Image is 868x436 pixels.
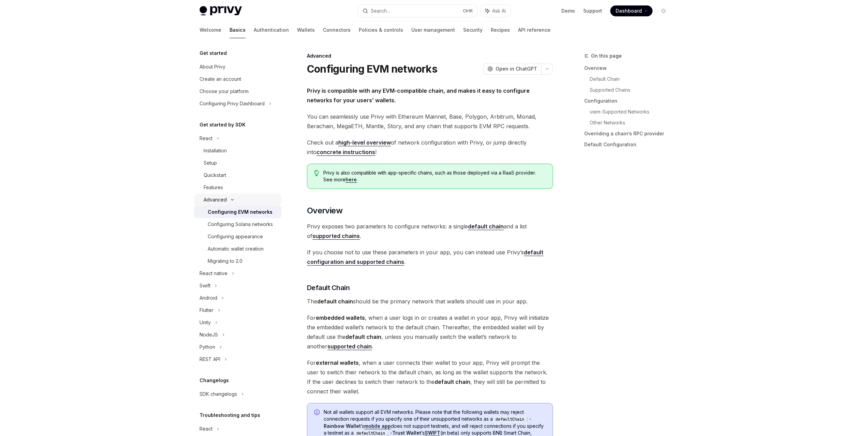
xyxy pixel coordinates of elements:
div: About Privy [200,63,225,71]
button: Toggle dark mode [658,5,669,16]
a: Welcome [200,22,221,38]
div: Quickstart [204,171,226,179]
a: API reference [518,22,550,38]
span: The should be the primary network that wallets should use in your app. [307,297,553,306]
a: Wallets [297,22,315,38]
a: Configuring EVM networks [194,206,281,218]
div: React native [200,269,227,277]
a: Configuration [584,95,674,106]
a: Recipes [491,22,510,38]
div: Flutter [200,306,214,314]
span: On this page [591,52,622,60]
div: SDK changelogs [200,390,237,398]
strong: Rainbow Wallet [324,423,361,429]
a: Connectors [323,22,351,38]
div: Configuring appearance [208,232,263,241]
code: defaultChain [493,416,527,423]
a: viem-Supported Networks [590,106,674,117]
div: Setup [204,159,217,167]
a: supported chain [327,343,372,350]
div: Configuring Privy Dashboard [200,100,265,108]
a: Default Configuration [584,139,674,150]
h5: Get started by SDK [200,121,246,129]
h5: Troubleshooting and tips [200,411,260,419]
a: mobile app [364,423,391,429]
a: Automatic wallet creation [194,243,281,255]
span: Dashboard [616,7,642,14]
button: Ask AI [481,5,511,17]
div: Android [200,294,217,302]
div: REST API [200,355,220,363]
h5: Changelogs [200,376,229,385]
strong: embedded wallets [316,314,365,321]
div: NodeJS [200,331,218,339]
span: You can seamlessly use Privy with Ethereum Mainnet, Base, Polygon, Arbitrum, Monad, Berachain, Me... [307,112,553,131]
span: For , when a user connects their wallet to your app, Privy will prompt the user to switch their n... [307,358,553,396]
a: Configuring appearance [194,230,281,243]
a: Support [583,7,602,14]
a: supported chains [312,232,360,240]
strong: default chain [317,298,353,305]
a: Overriding a chain’s RPC provider [584,128,674,139]
strong: default chain [435,378,470,385]
div: Configuring Solana networks [208,220,273,228]
div: Advanced [307,52,553,59]
div: React [200,134,212,142]
span: Open in ChatGPT [496,65,537,72]
span: Ask AI [492,7,506,14]
strong: Privy is compatible with any EVM-compatible chain, and makes it easy to configure networks for yo... [307,87,530,104]
a: Demo [561,7,575,14]
a: Other Networks [590,117,674,128]
a: default chain [468,223,504,230]
a: concrete instructions [317,149,375,156]
svg: Info [314,409,321,416]
a: Choose your platform [194,85,281,97]
span: Default Chain [307,283,350,292]
span: For , when a user logs in or creates a wallet in your app, Privy will initialize the embedded wal... [307,313,553,351]
div: Installation [204,147,227,155]
div: Python [200,343,215,351]
a: About Privy [194,61,281,73]
span: Privy is also compatible with app-specific chains, such as those deployed via a RaaS provider. Se... [323,169,545,183]
a: Policies & controls [359,22,403,38]
a: User management [411,22,455,38]
a: SWIFT [425,430,440,436]
div: Swift [200,282,210,290]
div: Automatic wallet creation [208,245,264,253]
span: Ctrl K [463,8,473,14]
div: Create an account [200,75,241,83]
a: Supported Chains [590,85,674,95]
strong: Trust Wallet [392,430,421,436]
a: Features [194,181,281,194]
a: Setup [194,157,281,169]
svg: Tip [314,170,319,176]
span: Check out a of network configuration with Privy, or jump directly into ! [307,138,553,157]
strong: default chain [345,333,381,340]
a: Migrating to 2.0 [194,255,281,267]
a: Security [463,22,483,38]
div: Choose your platform [200,87,249,95]
div: Unity [200,318,211,327]
div: React [200,425,212,433]
div: Search... [371,7,390,15]
h5: Get started [200,49,227,57]
button: Search...CtrlK [358,5,477,17]
a: high-level overview [338,139,391,146]
a: Quickstart [194,169,281,181]
a: Basics [230,22,246,38]
div: Features [204,183,223,192]
h1: Configuring EVM networks [307,63,437,75]
div: Configuring EVM networks [208,208,273,216]
img: light logo [200,6,242,16]
span: Privy exposes two parameters to configure networks: a single and a list of . [307,222,553,241]
a: Authentication [254,22,289,38]
span: Overview [307,205,342,216]
a: Create an account [194,73,281,85]
a: Default Chain [590,74,674,85]
a: Overview [584,63,674,74]
button: Open in ChatGPT [483,63,541,75]
a: Installation [194,145,281,157]
a: Configuring Solana networks [194,218,281,230]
